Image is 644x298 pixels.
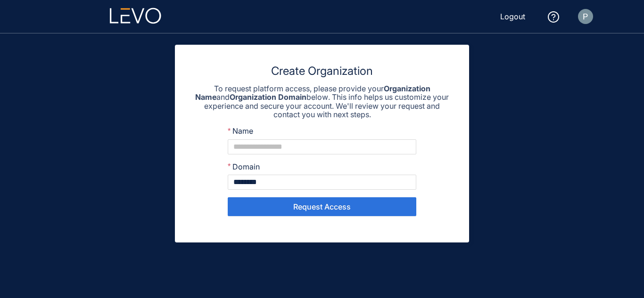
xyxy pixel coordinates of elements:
[230,92,306,102] strong: Organization Domain
[493,9,533,24] button: Logout
[500,12,525,21] span: Logout
[228,127,253,135] label: Name
[228,162,260,171] label: Domain
[195,84,430,102] strong: Organization Name
[228,139,416,154] input: Name
[194,64,450,79] h3: Create Organization
[293,202,351,211] span: Request Access
[194,84,450,119] p: To request platform access, please provide your and below. This info helps us customize your expe...
[228,197,416,216] button: Request Access
[228,175,416,190] input: Domain
[578,9,593,24] img: Prathamesh Vaze profile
